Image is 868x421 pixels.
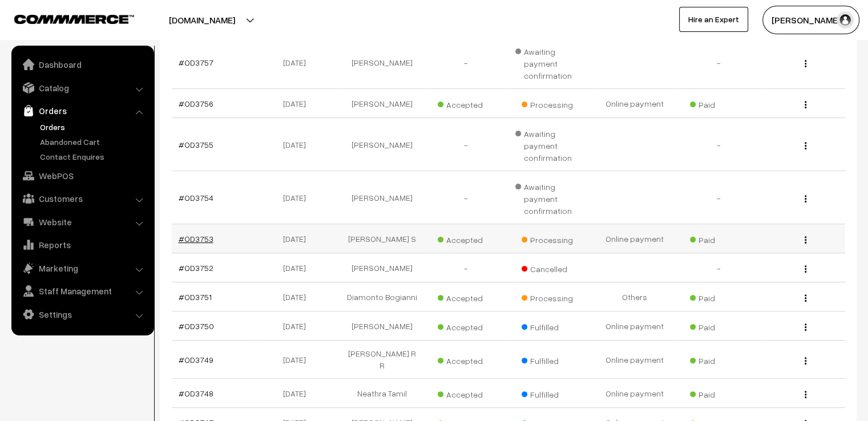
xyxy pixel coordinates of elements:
[340,118,425,171] td: [PERSON_NAME]
[677,36,761,89] td: -
[14,11,114,25] a: COMMMERCE
[14,100,150,121] a: Orders
[805,195,806,203] img: Menu
[424,36,508,89] td: -
[592,282,677,311] td: Others
[340,379,425,408] td: Neathra Tamil
[256,89,340,118] td: [DATE]
[179,388,213,398] a: #OD3748
[438,96,495,111] span: Accepted
[515,43,586,82] span: Awaiting payment confirmation
[14,281,150,301] a: Staff Management
[179,321,214,331] a: #OD3750
[14,304,150,325] a: Settings
[805,142,806,149] img: Menu
[256,379,340,408] td: [DATE]
[677,118,761,171] td: -
[179,58,213,67] a: #OD3757
[179,140,213,149] a: #OD3755
[690,352,747,367] span: Paid
[837,11,854,29] img: user
[179,99,213,108] a: #OD3756
[677,253,761,282] td: -
[805,357,806,365] img: Menu
[424,118,508,171] td: -
[179,234,213,244] a: #OD3753
[256,282,340,311] td: [DATE]
[340,253,425,282] td: [PERSON_NAME]
[37,151,150,163] a: Contact Enquires
[805,294,806,302] img: Menu
[256,36,340,89] td: [DATE]
[438,318,495,333] span: Accepted
[179,355,213,365] a: #OD3749
[805,391,806,398] img: Menu
[14,258,150,278] a: Marketing
[256,224,340,253] td: [DATE]
[522,386,579,400] span: Fulfilled
[805,101,806,108] img: Menu
[438,352,495,367] span: Accepted
[179,263,213,273] a: #OD3752
[129,6,275,34] button: [DOMAIN_NAME]
[522,352,579,367] span: Fulfilled
[592,311,677,341] td: Online payment
[14,54,150,75] a: Dashboard
[805,323,806,331] img: Menu
[14,15,134,23] img: COMMMERCE
[522,96,579,111] span: Processing
[340,36,425,89] td: [PERSON_NAME]
[438,231,495,246] span: Accepted
[37,121,150,133] a: Orders
[179,292,212,302] a: #OD3751
[256,253,340,282] td: [DATE]
[14,165,150,186] a: WebPOS
[256,118,340,171] td: [DATE]
[438,289,495,304] span: Accepted
[762,6,859,34] button: [PERSON_NAME]
[690,386,747,400] span: Paid
[256,341,340,379] td: [DATE]
[805,236,806,244] img: Menu
[424,253,508,282] td: -
[340,311,425,341] td: [PERSON_NAME]
[256,311,340,341] td: [DATE]
[340,224,425,253] td: [PERSON_NAME] S
[805,60,806,67] img: Menu
[522,260,579,275] span: Cancelled
[179,193,213,203] a: #OD3754
[340,341,425,379] td: [PERSON_NAME] R R
[679,7,748,32] a: Hire an Expert
[14,234,150,255] a: Reports
[677,171,761,224] td: -
[592,379,677,408] td: Online payment
[438,386,495,400] span: Accepted
[340,171,425,224] td: [PERSON_NAME]
[522,289,579,304] span: Processing
[690,289,747,304] span: Paid
[515,178,586,217] span: Awaiting payment confirmation
[515,125,586,164] span: Awaiting payment confirmation
[340,282,425,311] td: Diamonto Bogianni
[592,89,677,118] td: Online payment
[592,341,677,379] td: Online payment
[592,224,677,253] td: Online payment
[690,96,747,111] span: Paid
[522,231,579,246] span: Processing
[14,188,150,209] a: Customers
[805,265,806,273] img: Menu
[37,136,150,148] a: Abandoned Cart
[14,212,150,232] a: Website
[690,318,747,333] span: Paid
[340,89,425,118] td: [PERSON_NAME]
[690,231,747,246] span: Paid
[256,171,340,224] td: [DATE]
[424,171,508,224] td: -
[522,318,579,333] span: Fulfilled
[14,78,150,98] a: Catalog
